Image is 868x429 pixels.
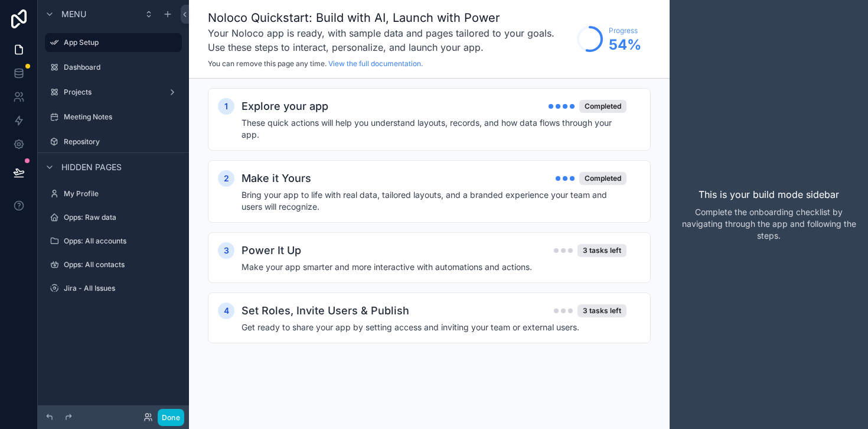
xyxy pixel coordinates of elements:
h4: Bring your app to life with real data, tailored layouts, and a branded experience your team and u... [242,189,626,213]
div: 2 [218,170,234,187]
label: Opps: All contacts [64,260,180,269]
h4: These quick actions will help you understand layouts, records, and how data flows through your app. [242,117,626,141]
a: Repository [45,132,182,151]
h2: Explore your app [242,98,328,115]
a: Opps: All contacts [45,255,182,274]
div: 3 tasks left [577,304,626,317]
label: Opps: Raw data [64,213,180,222]
div: scrollable content [189,79,670,376]
span: You can remove this page any time. [208,59,327,68]
h2: Power It Up [242,242,301,259]
a: Dashboard [45,58,182,77]
div: 3 [218,242,234,259]
div: 1 [218,98,234,115]
h2: Set Roles, Invite Users & Publish [242,303,409,319]
h3: Your Noloco app is ready, with sample data and pages tailored to your goals. Use these steps to i... [208,26,571,54]
div: Completed [579,100,626,113]
a: View the full documentation. [328,59,423,68]
label: Repository [64,137,180,147]
label: Dashboard [64,63,180,72]
label: Opps: All accounts [64,236,180,246]
div: 3 tasks left [577,244,626,257]
div: 4 [218,303,234,319]
span: 54 % [609,35,641,54]
p: Complete the onboarding checklist by navigating through the app and following the steps. [679,206,859,242]
h4: Make your app smarter and more interactive with automations and actions. [242,261,626,273]
a: Jira - All Issues [45,279,182,298]
p: This is your build mode sidebar [699,187,839,201]
span: Hidden pages [61,161,122,173]
div: Completed [579,172,626,185]
h1: Noloco Quickstart: Build with AI, Launch with Power [208,9,571,26]
h4: Get ready to share your app by setting access and inviting your team or external users. [242,321,626,333]
a: Meeting Notes [45,108,182,126]
label: Projects [64,87,163,97]
a: My Profile [45,184,182,203]
a: Projects [45,83,182,102]
a: Opps: All accounts [45,232,182,251]
label: My Profile [64,189,180,199]
span: Progress [609,26,641,35]
label: App Setup [64,38,175,47]
a: App Setup [45,33,182,52]
label: Jira - All Issues [64,284,180,293]
label: Meeting Notes [64,112,180,122]
h2: Make it Yours [242,170,311,187]
span: Menu [61,8,86,20]
button: Done [158,409,184,426]
a: Opps: Raw data [45,208,182,227]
